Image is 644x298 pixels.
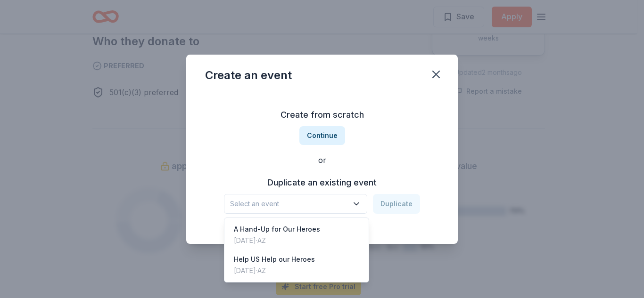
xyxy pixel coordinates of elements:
div: [DATE] · AZ [234,265,315,276]
div: [DATE] · AZ [234,235,320,246]
span: Select an event [230,198,348,209]
div: Help US Help our Heroes [234,254,315,265]
div: Select an event [224,217,369,282]
div: A Hand-Up for Our Heroes [234,224,320,235]
button: Select an event [224,194,367,214]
